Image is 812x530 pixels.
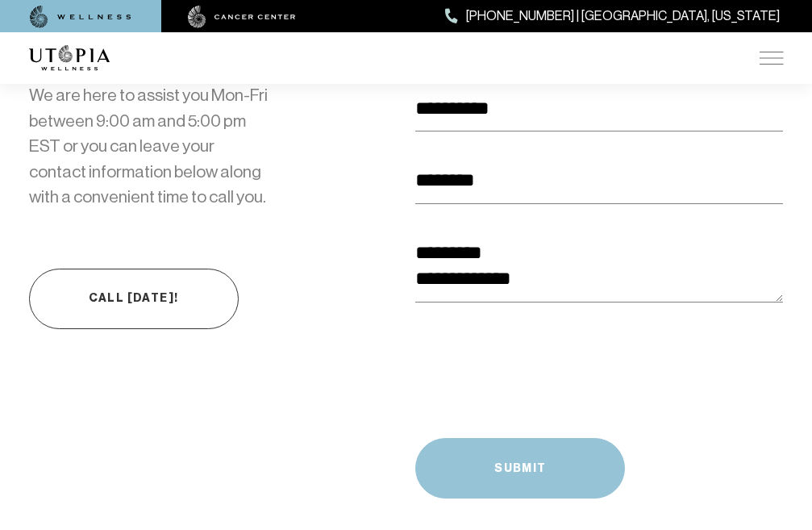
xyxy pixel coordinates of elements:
[415,438,625,499] button: Submit
[466,6,780,27] span: [PHONE_NUMBER] | [GEOGRAPHIC_DATA], [US_STATE]
[445,6,780,27] a: [PHONE_NUMBER] | [GEOGRAPHIC_DATA], [US_STATE]
[29,83,268,211] p: We are here to assist you Mon-Fri between 9:00 am and 5:00 pm EST or you can leave your contact i...
[188,6,296,28] img: cancer center
[760,52,784,65] img: icon-hamburger
[415,333,659,394] iframe: Widget containing checkbox for hCaptcha security challenge
[30,6,131,28] img: wellness
[29,45,110,71] img: logo
[29,269,239,329] a: Call [DATE]!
